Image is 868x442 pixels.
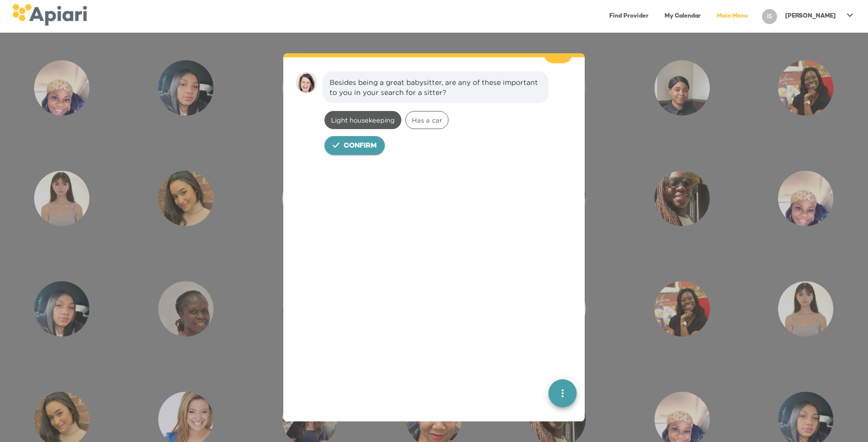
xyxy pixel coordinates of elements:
[324,111,401,129] div: Light housekeeping
[325,116,401,125] span: Light housekeeping
[12,4,87,26] img: logo
[785,12,836,21] p: [PERSON_NAME]
[405,111,449,129] div: Has a car
[295,71,317,93] img: amy.37686e0395c82528988e.png
[549,379,577,407] button: quick menu
[344,140,377,153] span: Confirm
[406,116,448,125] span: Has a car
[659,6,707,27] a: My Calendar
[324,136,385,155] button: Confirm
[762,9,777,24] div: IS
[603,6,655,27] a: Find Provider
[330,77,541,97] div: Besides being a great babysitter, are any of these important to you in your search for a sitter?
[711,6,754,27] a: Main Menu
